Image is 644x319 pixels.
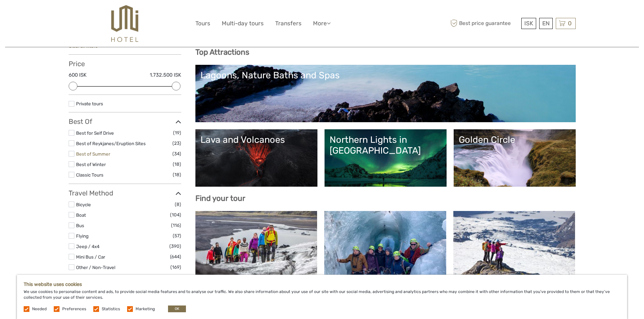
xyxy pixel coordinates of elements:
b: Top Attractions [195,48,249,57]
a: Best of Winter [76,162,106,167]
a: Private tours [76,101,103,106]
span: (34) [172,150,181,158]
span: (18) [173,160,181,168]
span: (23) [172,139,181,147]
a: Best of Summer [76,151,110,157]
div: Lagoons, Nature Baths and Spas [200,70,571,81]
label: Statistics [102,306,120,312]
h3: Price [69,60,181,68]
span: 0 [567,20,573,27]
a: Transfers [275,19,302,28]
span: (104) [170,211,181,219]
label: 600 ISK [69,72,87,79]
span: (57) [173,232,181,240]
b: Find your tour [195,194,245,203]
div: Northern Lights in [GEOGRAPHIC_DATA] [330,134,442,156]
button: OK [168,305,186,312]
span: ISK [524,20,533,27]
label: 1.732.500 ISK [150,72,181,79]
a: Boat [76,212,86,218]
label: Preferences [62,306,86,312]
a: Best of Reykjanes/Eruption Sites [76,141,146,146]
span: (8) [175,201,181,208]
span: (116) [171,221,181,229]
a: Lagoons, Nature Baths and Spas [200,70,571,117]
a: Northern Lights in [GEOGRAPHIC_DATA] [330,134,442,182]
a: Tours [195,19,210,28]
a: Other / Non-Travel [76,265,115,270]
span: (19) [173,129,181,137]
a: Bus [76,223,84,228]
label: Marketing [136,306,155,312]
a: Bicycle [76,202,91,207]
a: Classic Tours [76,172,103,178]
a: Golden Circle [459,134,571,182]
a: Best for Self Drive [76,130,114,136]
span: (390) [169,242,181,250]
h5: This website uses cookies [24,282,620,287]
img: 526-1e775aa5-7374-4589-9d7e-5793fb20bdfc_logo_big.jpg [111,5,138,42]
a: Flying [76,233,89,239]
span: (213) [170,274,181,282]
span: Best price guarantee [449,18,520,29]
a: More [313,19,331,28]
div: Golden Circle [459,134,571,145]
a: Jeep / 4x4 [76,244,99,249]
span: (644) [170,253,181,261]
div: Lava and Volcanoes [200,134,312,145]
a: Lava and Volcanoes [200,134,312,182]
a: Multi-day tours [222,19,264,28]
h3: Travel Method [69,189,181,197]
span: (169) [170,263,181,271]
label: Needed [32,306,47,312]
a: Mini Bus / Car [76,254,105,260]
h3: Best Of [69,117,181,126]
div: EN [539,18,553,29]
div: We use cookies to personalise content and ads, to provide social media features and to analyse ou... [17,275,627,319]
span: (18) [173,171,181,179]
